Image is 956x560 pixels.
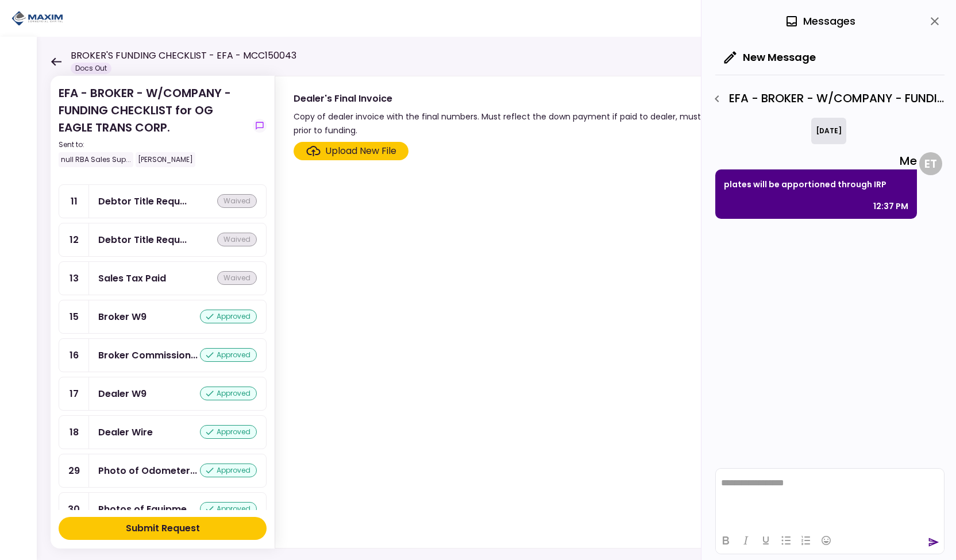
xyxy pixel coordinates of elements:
div: approved [200,348,257,362]
button: Italic [736,532,755,549]
div: 16 [59,339,89,372]
div: Broker W9 [98,310,147,324]
div: Debtor Title Requirements - Proof of IRP or Exemption [98,233,187,247]
div: Photos of Equipment Exterior [98,502,194,516]
div: approved [200,502,257,516]
div: 18 [59,416,89,449]
button: Emojis [816,532,836,549]
button: Submit Request [59,517,267,540]
div: null RBA Sales Sup... [59,152,133,167]
div: EFA - BROKER - W/COMPANY - FUNDING CHECKLIST - Debtor Sales Tax Treatment [707,89,945,109]
div: Dealer W9 [98,387,147,401]
a: 16Broker Commission & Fees Invoiceapproved [59,338,267,372]
div: approved [200,310,257,323]
div: 11 [59,185,89,218]
button: Numbered list [796,532,816,549]
button: New Message [715,43,825,72]
div: 15 [59,300,89,333]
div: [DATE] [811,118,846,144]
div: approved [200,464,257,477]
div: Me [715,152,917,169]
div: waived [217,233,257,246]
a: 30Photos of Equipment Exteriorapproved [59,492,267,526]
button: close [925,11,945,31]
div: EFA - BROKER - W/COMPANY - FUNDING CHECKLIST for OG EAGLE TRANS CORP. [59,84,248,167]
a: 29Photo of Odometer or Reefer hoursapproved [59,454,267,488]
button: Underline [756,532,776,549]
a: 11Debtor Title Requirements - Other Requirementswaived [59,184,267,218]
div: Upload New File [325,144,396,158]
div: Messages [785,13,855,30]
div: Photo of Odometer or Reefer hours [98,464,197,478]
button: send [928,536,939,548]
div: Dealer's Final Invoice [294,91,841,106]
div: 29 [59,454,89,487]
div: Submit Request [126,522,200,535]
div: 17 [59,377,89,410]
div: Dealer's Final InvoiceCopy of dealer invoice with the final numbers. Must reflect the down paymen... [275,76,933,549]
div: 13 [59,262,89,295]
div: Dealer Wire [98,425,153,439]
div: 12:37 PM [873,199,908,213]
div: approved [200,425,257,439]
a: 17Dealer W9approved [59,377,267,411]
div: Debtor Title Requirements - Other Requirements [98,194,187,208]
div: approved [200,387,257,400]
button: Bold [716,532,735,549]
h1: BROKER'S FUNDING CHECKLIST - EFA - MCC150043 [71,49,296,63]
div: waived [217,271,257,285]
div: Sales Tax Paid [98,271,166,285]
div: 30 [59,493,89,526]
a: 13Sales Tax Paidwaived [59,261,267,295]
div: Broker Commission & Fees Invoice [98,348,198,362]
div: 12 [59,223,89,256]
div: Sent to: [59,140,248,150]
div: waived [217,194,257,208]
a: 18Dealer Wireapproved [59,415,267,449]
a: 12Debtor Title Requirements - Proof of IRP or Exemptionwaived [59,223,267,257]
p: plates will be apportioned through IRP [724,177,908,191]
button: show-messages [253,119,267,133]
img: Partner icon [11,10,63,27]
iframe: Rich Text Area [716,469,944,527]
span: Click here to upload the required document [294,142,408,160]
div: Docs Out [71,63,111,74]
div: [PERSON_NAME] [136,152,195,167]
button: Bullet list [776,532,796,549]
div: E T [919,152,942,175]
div: Copy of dealer invoice with the final numbers. Must reflect the down payment if paid to dealer, m... [294,110,841,137]
a: 15Broker W9approved [59,300,267,334]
